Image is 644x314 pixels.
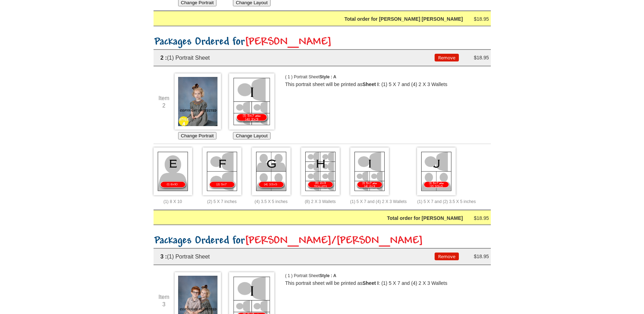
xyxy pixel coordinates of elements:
[229,73,274,130] img: Choose Layout
[285,272,356,280] p: ( 1 ) Portrait Sheet
[435,252,456,261] div: Remove
[154,53,435,62] div: (1) Portrait Sheet
[171,214,463,223] div: Total order for [PERSON_NAME]
[252,148,291,196] img: Choose Portrait Layout
[435,253,459,260] button: Remove
[175,73,221,130] img: Choose Image *1962_0115a*1962
[203,148,241,196] img: Choose Portrait Layout
[161,55,167,61] span: 2 :
[468,214,489,223] div: $18.95
[468,53,489,62] div: $18.95
[203,198,241,206] p: (2) 5 X 7 inches
[435,54,459,61] button: Remove
[468,15,489,24] div: $18.95
[175,73,220,140] div: Choose which Image you'd like to use for this Portrait Sheet
[363,280,379,286] b: Sheet I
[252,198,291,206] p: (4) 3.5 X 5 inches
[417,198,476,206] p: (1) 5 X 7 and (2) 3.5 X 5 inches
[301,148,340,196] img: Choose Portrait Layout
[161,254,167,260] span: 3 :
[468,252,489,261] div: $18.95
[245,37,332,48] span: [PERSON_NAME]
[154,36,491,48] h2: Packages Ordered for
[363,81,379,87] b: Sheet I
[320,74,337,79] span: Style : A
[417,148,456,196] img: Choose Portrait Layout
[154,235,491,247] h2: Packages Ordered for
[435,53,456,62] div: Remove
[350,148,389,196] img: Choose Portrait Layout
[154,94,175,110] div: Item 2
[154,198,192,206] p: (1) 8 X 10
[154,252,435,261] div: (1) Portrait Sheet
[285,81,479,89] p: This portrait sheet will be printed as : (1) 5 X 7 and (4) 2 X 3 Wallets
[285,280,479,287] p: This portrait sheet will be printed as : (1) 5 X 7 and (4) 2 X 3 Wallets
[350,198,407,206] p: (1) 5 X 7 and (4) 2 X 3 Wallets
[233,132,270,139] button: Change Layout
[301,198,340,206] p: (8) 2 X 3 Wallets
[171,15,463,24] div: Total order for [PERSON_NAME] [PERSON_NAME]
[285,73,356,81] p: ( 1 ) Portrait Sheet
[154,148,192,196] img: Choose Portrait Layout
[154,293,175,308] div: Item 3
[245,235,423,247] span: [PERSON_NAME]/[PERSON_NAME]
[229,73,275,140] div: Choose which Layout you would like for this Portrait Sheet
[178,132,216,139] button: Change Portrait
[320,273,337,278] span: Style : A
